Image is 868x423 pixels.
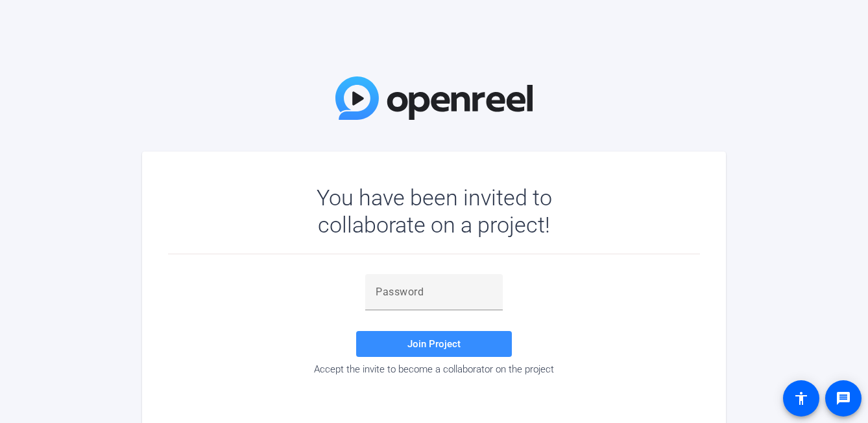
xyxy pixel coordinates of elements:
[168,363,700,375] div: Accept the invite to become a collaborator on the project
[836,391,851,406] mat-icon: message
[407,338,461,350] span: Join Project
[279,184,590,238] div: You have been invited to collaborate on a project!
[376,284,492,300] input: Password
[793,391,809,406] mat-icon: accessibility
[335,76,533,120] img: OpenReel Logo
[356,331,512,357] button: Join Project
